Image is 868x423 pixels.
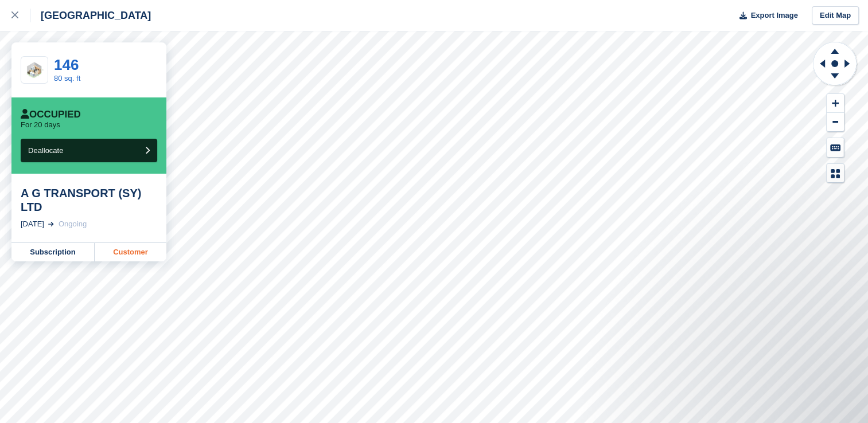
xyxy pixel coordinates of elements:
[21,120,60,130] p: For 20 days
[827,138,844,157] button: Keyboard Shortcuts
[827,94,844,113] button: Zoom In
[812,6,859,25] a: Edit Map
[21,218,44,230] div: [DATE]
[54,74,80,83] a: 80 sq. ft
[54,56,79,73] a: 146
[28,146,63,155] span: Deallocate
[48,222,54,226] img: arrow-right-light-icn-cde0832a797a2874e46488d9cf13f60e5c3a73dbe684e267c42b8395dfbc2abf.svg
[95,243,166,261] a: Customer
[30,9,151,22] div: [GEOGRAPHIC_DATA]
[59,218,87,230] div: Ongoing
[827,164,844,183] button: Map Legend
[733,6,798,25] button: Export Image
[11,243,95,261] a: Subscription
[21,109,81,120] div: Occupied
[21,61,48,79] img: SCA-80sqft.jpg
[21,139,157,162] button: Deallocate
[827,113,844,132] button: Zoom Out
[750,10,797,21] span: Export Image
[21,186,157,214] div: A G TRANSPORT (SY) LTD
